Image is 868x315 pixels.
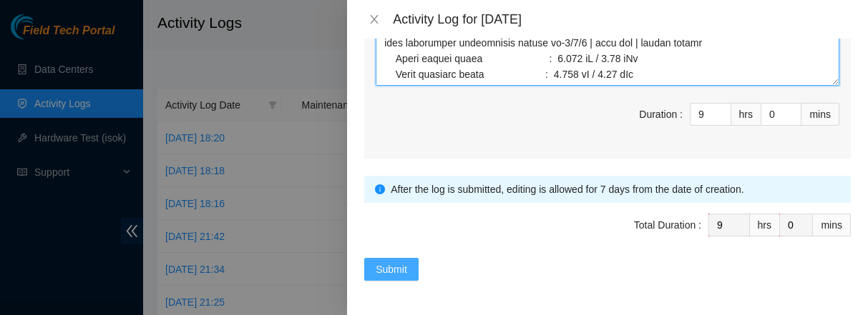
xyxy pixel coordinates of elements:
[750,214,780,236] div: hrs
[376,261,407,277] span: Submit
[801,103,839,126] div: mins
[376,16,839,86] textarea: Comment
[639,106,683,122] div: Duration :
[369,14,380,25] span: close
[813,214,851,236] div: mins
[731,103,761,126] div: hrs
[634,217,701,233] div: Total Duration :
[364,13,384,26] button: Close
[364,258,419,281] button: Submit
[393,11,851,27] div: Activity Log for [DATE]
[375,184,385,194] span: info-circle
[391,181,840,197] div: After the log is submitted, editing is allowed for 7 days from the date of creation.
